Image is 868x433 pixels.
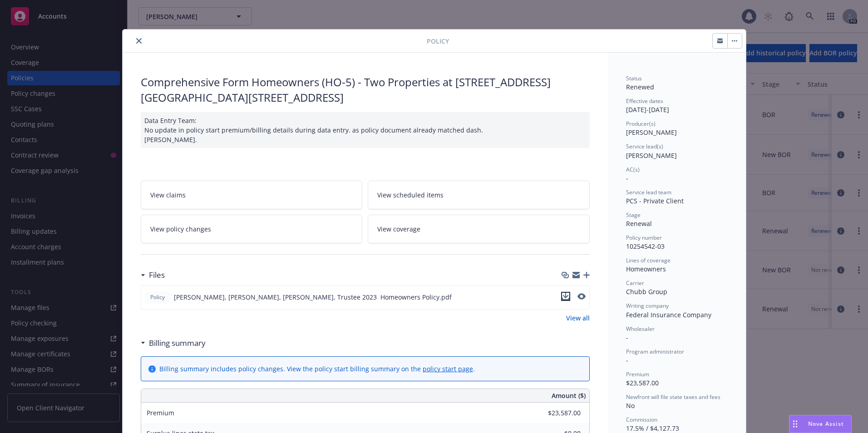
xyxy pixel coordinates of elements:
span: Producer(s) [626,120,656,128]
h3: Files [149,269,165,281]
a: View all [566,313,590,323]
span: Premium [626,370,649,378]
button: Nova Assist [789,415,852,433]
span: Carrier [626,279,644,287]
button: close [133,35,144,46]
span: PCS - Private Client [626,197,684,205]
button: preview file [577,292,586,302]
span: Commission [626,416,657,423]
span: 10254542-03 [626,242,665,251]
span: View scheduled items [377,190,444,200]
div: [DATE] - [DATE] [626,97,728,114]
h3: Billing summary [149,337,206,349]
span: Service lead(s) [626,143,663,150]
span: Status [626,74,642,82]
span: View policy changes [150,224,211,234]
span: Chubb Group [626,287,667,296]
span: Newfront will file state taxes and fees [626,393,720,401]
span: Nova Assist [808,420,844,428]
a: View claims [141,181,363,209]
span: Wholesaler [626,325,655,333]
span: Program administrator [626,348,684,355]
div: Billing summary includes policy changes. View the policy start billing summary on the . [159,364,475,374]
div: Drag to move [789,415,801,433]
span: 17.5% / $4,127.73 [626,424,679,433]
div: Files [141,269,165,281]
span: No [626,401,635,410]
span: - [626,333,628,342]
span: - [626,356,628,364]
span: Renewed [626,83,654,91]
span: Policy number [626,234,662,241]
div: Comprehensive Form Homeowners (HO-5) - Two Properties at [STREET_ADDRESS][GEOGRAPHIC_DATA][STREET... [141,74,590,105]
span: Premium [147,408,174,417]
span: [PERSON_NAME] [626,128,677,137]
span: View coverage [377,224,420,234]
a: View coverage [368,215,590,243]
span: Effective dates [626,97,663,105]
span: Policy [427,36,449,46]
a: View scheduled items [368,181,590,209]
input: 0.00 [527,406,586,420]
a: policy start page [423,364,473,373]
span: Renewal [626,219,652,228]
span: [PERSON_NAME], [PERSON_NAME], [PERSON_NAME], Trustee 2023 Homeowners Policy.pdf [174,292,452,302]
span: [PERSON_NAME] [626,151,677,160]
button: download file [561,292,570,301]
span: AC(s) [626,166,640,173]
span: Amount ($) [552,391,586,400]
span: Lines of coverage [626,256,671,264]
div: Homeowners [626,264,728,274]
span: View claims [150,190,186,200]
div: Billing summary [141,337,206,349]
span: $23,587.00 [626,379,659,387]
span: Federal Insurance Company [626,310,711,319]
span: Writing company [626,302,669,310]
span: Stage [626,211,641,219]
span: Policy [148,293,167,301]
button: preview file [577,293,586,300]
span: Service lead team [626,188,671,196]
div: Data Entry Team: No update in policy start premium/billing details during data entry. as policy d... [141,112,590,148]
span: - [626,174,628,182]
button: download file [561,292,570,302]
a: View policy changes [141,215,363,243]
